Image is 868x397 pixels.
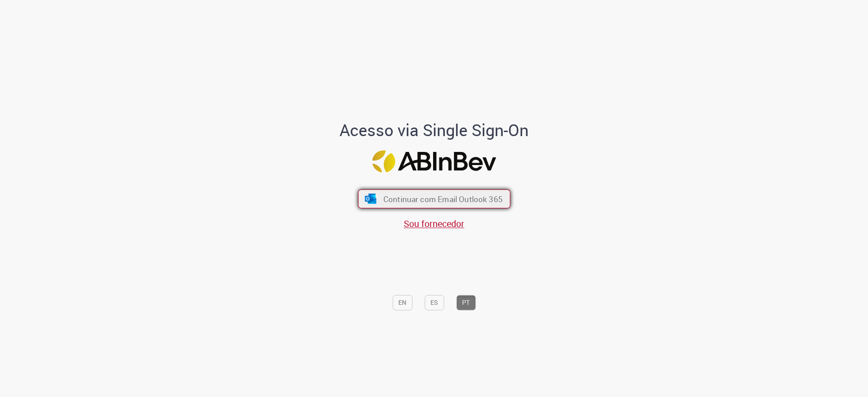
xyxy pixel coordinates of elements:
h1: Acesso via Single Sign-On [309,121,560,139]
button: ES [425,295,444,311]
img: ícone Azure/Microsoft 360 [364,194,377,204]
button: PT [456,295,476,311]
button: EN [392,295,412,311]
button: ícone Azure/Microsoft 360 Continuar com Email Outlook 365 [358,189,510,208]
img: Logo ABInBev [372,150,496,172]
a: Sou fornecedor [404,218,464,230]
span: Continuar com Email Outlook 365 [383,194,502,204]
